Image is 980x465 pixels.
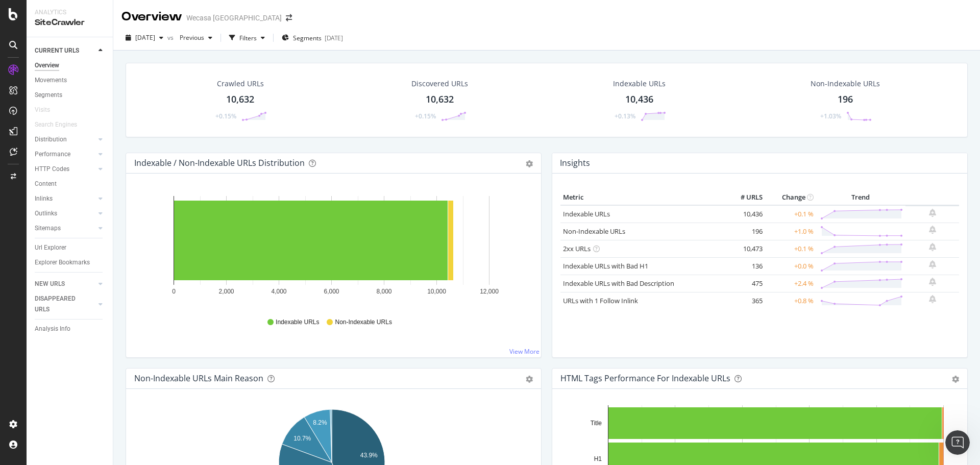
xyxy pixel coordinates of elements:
[526,376,533,383] div: gear
[360,452,378,459] text: 43.9%
[929,278,936,286] div: bell-plus
[225,30,269,46] button: Filters
[35,279,95,289] a: NEW URLS
[35,119,77,130] div: Search Engines
[35,293,95,315] a: DISAPPEARED URLS
[8,76,167,118] div: Êtes-vous sûr qu'ils traquent également les visites du site .uk sur leur propriété GA [DOMAIN_NAM...
[35,242,66,253] div: Url Explorer
[37,219,196,261] div: oui justement ils sont supprimé la propriété UK car ils récupèrent tout dans 1 seule
[35,45,95,56] a: CURRENT URLS
[8,296,196,326] div: SEO dit…
[35,149,95,160] a: Performance
[427,288,446,295] text: 10,000
[724,292,765,309] td: 365
[811,79,880,89] div: Non-Indexable URLs
[765,257,816,275] td: +0.0 %
[293,34,322,42] span: Segments
[35,45,79,56] div: CURRENT URLS
[134,190,529,308] svg: A chart.
[563,227,625,236] a: Non-Indexable URLs
[226,93,254,106] div: 10,632
[929,209,936,217] div: bell-plus
[179,4,198,22] div: Fermer
[35,90,106,101] a: Segments
[271,288,286,295] text: 4,000
[135,33,155,42] span: 2025 Aug. 31st
[765,205,816,223] td: +0.1 %
[160,4,179,23] button: Accueil
[35,119,87,130] a: Search Engines
[35,208,57,219] div: Outlinks
[35,179,106,189] a: Content
[16,334,24,342] button: Sélectionneur d’emoji
[218,288,234,295] text: 2,000
[16,126,159,165] div: Parce que les projets UK et FR sont connectés à la même propriété. Y a-t-il une propriété GA dédi...
[724,190,765,205] th: # URLS
[325,34,343,42] div: [DATE]
[35,149,70,160] div: Performance
[35,324,70,334] div: Analysis Info
[65,334,73,342] button: Start recording
[929,243,936,251] div: bell-plus
[765,190,816,205] th: Change
[35,60,59,71] div: Overview
[724,223,765,240] td: 196
[35,242,106,253] a: Url Explorer
[625,93,653,106] div: 10,436
[816,190,905,205] th: Trend
[35,60,106,71] a: Overview
[10,35,194,56] a: [DOMAIN_NAME] | GA visits not showing up
[172,288,176,295] text: 0
[313,419,327,426] text: 8.2%
[121,8,182,26] div: Overview
[8,219,196,262] div: SEO dit…
[591,420,602,427] text: Title
[324,288,339,295] text: 6,000
[278,30,347,46] button: Segments[DATE]
[37,262,196,295] div: on peut le voir dans les pages orphelines du projet FR
[276,318,319,327] span: Indexable URLs
[32,41,185,50] span: [DOMAIN_NAME] | GA visits not showing up
[45,225,188,255] div: oui justement ils sont supprimé la propriété UK car ils récupèrent tout dans 1 seule
[952,376,959,383] div: gear
[35,75,106,86] a: Movements
[8,119,167,211] div: Parce que les projets UK et FR sont connectés à la même propriété. Y a-t-il une propriété GA dédi...
[765,292,816,309] td: +0.8 %
[239,34,257,42] div: Filters
[35,164,69,175] div: HTTP Codes
[411,79,468,89] div: Discovered URLs
[35,105,50,115] div: Visits
[615,112,635,120] div: +0.13%
[35,293,86,315] div: DISAPPEARED URLS
[32,334,40,342] button: Sélectionneur de fichier gif
[35,279,65,289] div: NEW URLS
[293,435,311,442] text: 10.7%
[7,4,26,23] button: go back
[765,275,816,292] td: +2.4 %
[35,8,105,17] div: Analytics
[820,112,841,120] div: +1.03%
[35,257,106,268] a: Explorer Bookmarks
[724,240,765,257] td: 10,473
[35,257,90,268] div: Explorer Bookmarks
[29,6,45,22] img: Profile image for Jenny
[8,76,196,119] div: Jenny dit…
[176,30,216,46] button: Previous
[594,455,602,462] text: H1
[84,302,188,312] div: on a du [GEOGRAPHIC_DATA]
[8,262,196,296] div: SEO dit…
[929,226,936,234] div: bell-plus
[765,240,816,257] td: +0.1 %
[929,260,936,268] div: bell-plus
[415,112,436,120] div: +0.15%
[35,105,60,115] a: Visits
[335,318,391,327] span: Non-Indexable URLs
[35,193,95,204] a: Inlinks
[35,17,105,29] div: SiteCrawler
[35,134,95,145] a: Distribution
[35,223,95,234] a: Sitemaps
[838,93,853,106] div: 196
[613,79,666,89] div: Indexable URLs
[376,288,391,295] text: 8,000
